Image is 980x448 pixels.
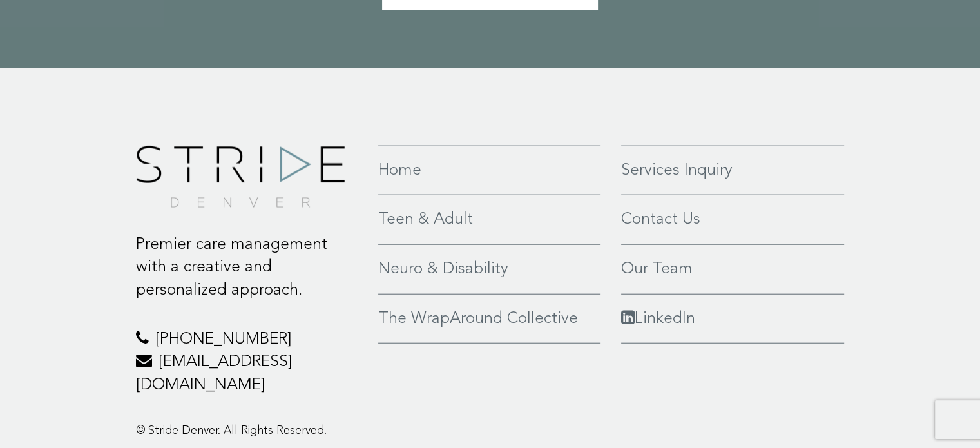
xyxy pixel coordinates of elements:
[621,159,845,182] a: Services Inquiry
[621,208,845,231] a: Contact Us
[136,425,327,436] span: © Stride Denver. All Rights Reserved.
[136,146,345,208] img: footer-logo.png
[378,307,600,331] a: The WrapAround Collective
[378,159,600,182] a: Home
[378,208,600,231] a: Teen & Adult
[621,307,845,331] a: LinkedIn
[621,258,845,281] a: Our Team
[378,258,600,281] a: Neuro & Disability
[136,233,360,302] p: Premier care management with a creative and personalized approach.
[136,328,360,397] p: [PHONE_NUMBER] [EMAIL_ADDRESS][DOMAIN_NAME]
